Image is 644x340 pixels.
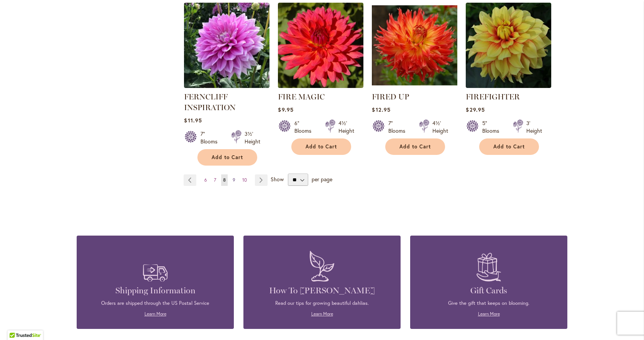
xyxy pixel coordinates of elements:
button: Add to Cart [197,149,257,166]
a: FERNCLIFF INSPIRATION [184,92,236,112]
div: 4½' Height [432,119,448,135]
img: FIREFIGHTER [466,3,551,88]
a: FIREFIGHTER [466,82,551,89]
button: Add to Cart [479,138,539,155]
h4: Gift Cards [422,285,556,296]
div: 3½' Height [245,130,260,145]
a: FIRED UP [372,82,457,89]
span: $12.95 [372,106,390,113]
span: 6 [204,177,207,183]
p: Give the gift that keeps on blooming. [422,300,556,307]
a: Learn More [145,311,166,317]
div: 3' Height [526,119,542,135]
span: $11.95 [184,117,202,124]
span: 7 [214,177,216,183]
span: Show [271,176,284,183]
a: 6 [202,174,209,186]
a: Ferncliff Inspiration [184,82,269,89]
span: Add to Cart [399,143,431,150]
p: Orders are shipped through the US Postal Service [88,300,222,307]
span: $9.95 [278,106,293,113]
h4: How To [PERSON_NAME] [255,285,389,296]
span: 9 [233,177,235,183]
a: FIRED UP [372,92,409,101]
img: Ferncliff Inspiration [184,3,269,88]
p: Read our tips for growing beautiful dahlias. [255,300,389,307]
span: Add to Cart [306,143,337,150]
span: Add to Cart [493,143,525,150]
a: 10 [240,174,249,186]
img: FIRED UP [372,3,457,88]
iframe: Launch Accessibility Center [6,313,27,334]
span: per page [312,176,332,183]
a: 7 [212,174,218,186]
span: 8 [223,177,226,183]
h4: Shipping Information [88,285,222,296]
img: FIRE MAGIC [278,3,363,88]
button: Add to Cart [291,138,351,155]
a: FIREFIGHTER [466,92,520,101]
a: Learn More [311,311,333,317]
div: 5" Blooms [482,119,504,135]
span: $29.95 [466,106,485,113]
button: Add to Cart [385,138,445,155]
span: Add to Cart [212,154,243,161]
a: FIRE MAGIC [278,82,363,89]
a: Learn More [478,311,500,317]
span: 10 [242,177,247,183]
div: 7" Blooms [388,119,410,135]
div: 6" Blooms [294,119,316,135]
div: 7" Blooms [200,130,222,145]
a: FIRE MAGIC [278,92,325,101]
div: 4½' Height [338,119,354,135]
a: 9 [231,174,237,186]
